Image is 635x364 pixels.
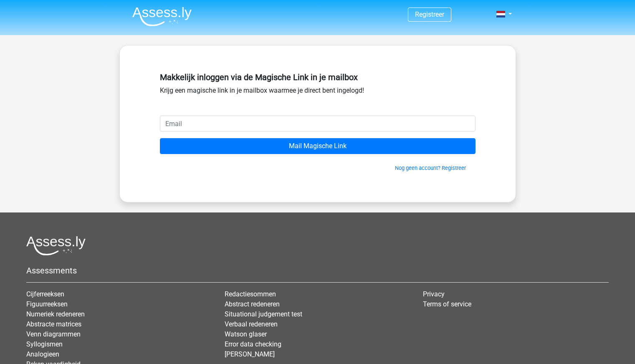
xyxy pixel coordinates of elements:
div: Krijg een magische link in je mailbox waarmee je direct bent ingelogd! [160,69,476,116]
a: Situational judgement test [225,310,302,318]
input: Mail Magische Link [160,138,476,154]
a: Analogieen [26,350,59,358]
a: [PERSON_NAME] [225,350,275,358]
a: Figuurreeksen [26,300,68,308]
a: Error data checking [225,340,281,348]
h5: Makkelijk inloggen via de Magische Link in je mailbox [160,72,476,82]
a: Redactiesommen [225,290,276,298]
a: Registreer [415,10,444,18]
a: Numeriek redeneren [26,310,85,318]
a: Cijferreeksen [26,290,64,298]
a: Verbaal redeneren [225,320,278,328]
img: Assessly [132,7,192,26]
img: Assessly logo [26,236,86,255]
a: Abstracte matrices [26,320,81,328]
a: Privacy [423,290,445,298]
a: Nog geen account? Registreer [395,165,466,171]
a: Venn diagrammen [26,330,81,338]
input: Email [160,116,476,131]
a: Syllogismen [26,340,63,348]
a: Abstract redeneren [225,300,280,308]
h5: Assessments [26,265,609,276]
a: Terms of service [423,300,471,308]
a: Watson glaser [225,330,267,338]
